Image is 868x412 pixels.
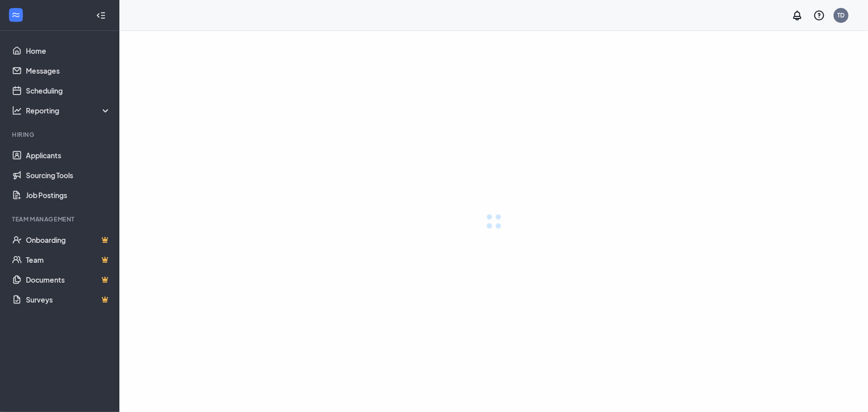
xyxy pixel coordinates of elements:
div: Team Management [12,215,109,223]
a: Home [26,41,111,61]
svg: Notifications [791,9,803,21]
a: OnboardingCrown [26,230,111,250]
svg: QuestionInfo [813,9,825,21]
div: TD [838,11,845,19]
div: Reporting [26,105,111,115]
a: Applicants [26,145,111,165]
svg: WorkstreamLogo [11,10,21,20]
a: Scheduling [26,81,111,101]
a: Sourcing Tools [26,165,111,185]
svg: Analysis [12,105,22,115]
a: Job Postings [26,185,111,205]
div: Hiring [12,130,109,139]
a: Messages [26,61,111,81]
a: DocumentsCrown [26,270,111,290]
a: SurveysCrown [26,290,111,309]
svg: Collapse [96,10,106,20]
a: TeamCrown [26,250,111,270]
